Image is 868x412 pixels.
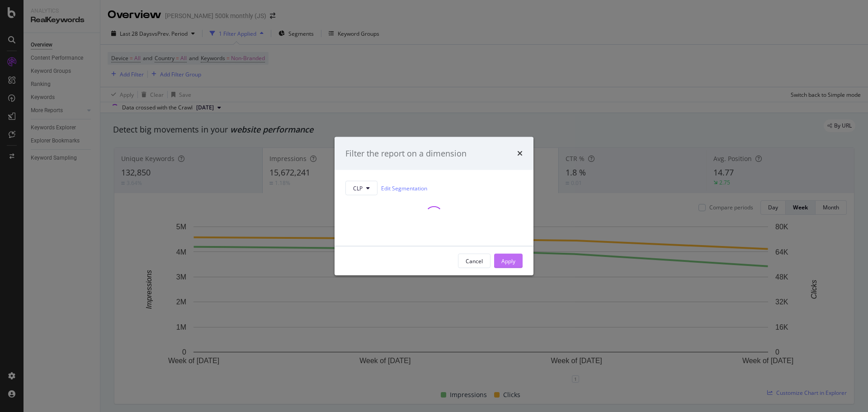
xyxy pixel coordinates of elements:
a: Edit Segmentation [381,183,427,193]
div: Cancel [466,257,483,265]
span: CLP [353,184,363,192]
div: Apply [501,257,515,265]
div: times [517,147,523,159]
div: modal [335,137,533,275]
div: Filter the report on a dimension [345,147,467,159]
button: CLP [345,181,377,195]
button: Cancel [458,254,491,268]
button: Apply [494,254,523,268]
